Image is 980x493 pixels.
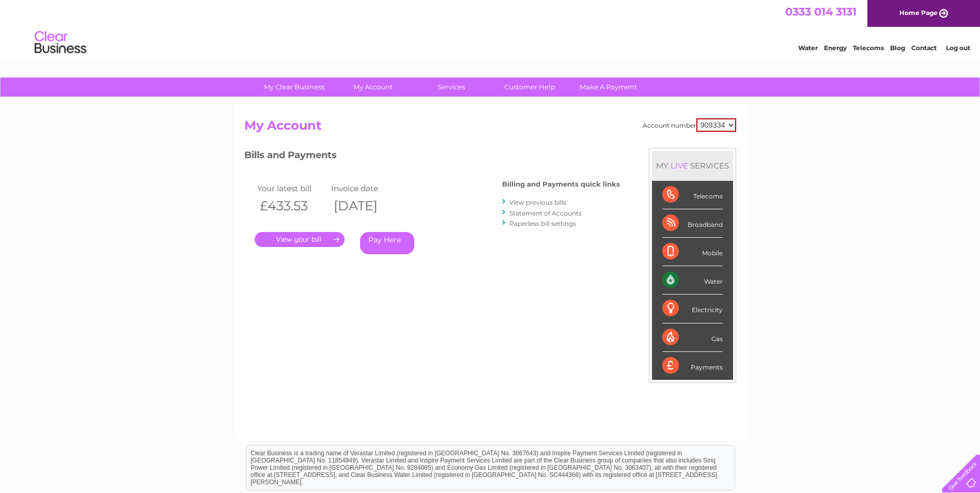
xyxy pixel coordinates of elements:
[853,44,884,52] a: Telecoms
[509,220,576,227] a: Paperless bill settings
[244,148,620,166] h3: Bills and Payments
[662,209,723,238] div: Broadband
[798,44,818,52] a: Water
[911,44,937,52] a: Contact
[330,78,415,97] a: My Account
[662,295,723,323] div: Electricity
[409,78,494,97] a: Services
[662,238,723,266] div: Mobile
[329,195,403,217] th: [DATE]
[360,232,414,254] a: Pay Here
[566,78,651,97] a: Make A Payment
[662,181,723,209] div: Telecoms
[509,209,582,217] a: Statement of Accounts
[244,118,736,138] h2: My Account
[652,151,733,180] div: MY SERVICES
[34,27,87,58] img: logo.png
[255,195,329,217] th: £433.53
[824,44,847,52] a: Energy
[662,323,723,352] div: Gas
[890,44,905,52] a: Blog
[246,6,735,50] div: Clear Business is a trading name of Verastar Limited (registered in [GEOGRAPHIC_DATA] No. 3667643...
[662,352,723,380] div: Payments
[509,198,566,206] a: View previous bills
[643,118,736,132] div: Account number
[946,44,970,52] a: Log out
[502,180,620,188] h4: Billing and Payments quick links
[255,232,345,247] a: .
[487,78,572,97] a: Customer Help
[329,181,403,195] td: Invoice date
[252,78,337,97] a: My Clear Business
[668,161,690,171] div: LIVE
[785,5,857,18] a: 0333 014 3131
[662,266,723,295] div: Water
[255,181,329,195] td: Your latest bill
